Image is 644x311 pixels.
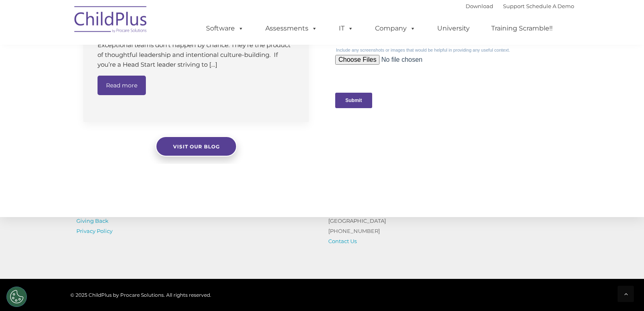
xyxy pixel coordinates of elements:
[367,20,424,37] a: Company
[113,87,147,93] span: Phone number
[331,20,362,37] a: IT
[328,196,442,246] p: [STREET_ADDRESS] Suite 1000 [GEOGRAPHIC_DATA] [PHONE_NUMBER]
[526,3,574,9] a: Schedule A Demo
[257,20,325,37] a: Assessments
[113,54,138,60] span: Last name
[98,76,146,95] a: Read more
[98,40,297,70] p: Exceptional teams don’t happen by chance. They’re the product of thoughtful leadership and intent...
[156,136,237,157] a: Visit our blog
[466,3,493,9] a: Download
[503,3,525,9] a: Support
[70,0,152,41] img: ChildPlus by Procare Solutions
[70,292,211,298] span: © 2025 ChildPlus by Procare Solutions. All rights reserved.
[603,272,644,311] iframe: Chat Widget
[483,20,561,37] a: Training Scramble!!
[429,20,478,37] a: University
[76,228,113,234] a: Privacy Policy
[198,20,252,37] a: Software
[466,3,574,9] font: |
[328,238,357,244] a: Contact Us
[173,144,219,150] span: Visit our blog
[7,287,27,307] button: Cookies Settings
[76,217,108,224] a: Giving Back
